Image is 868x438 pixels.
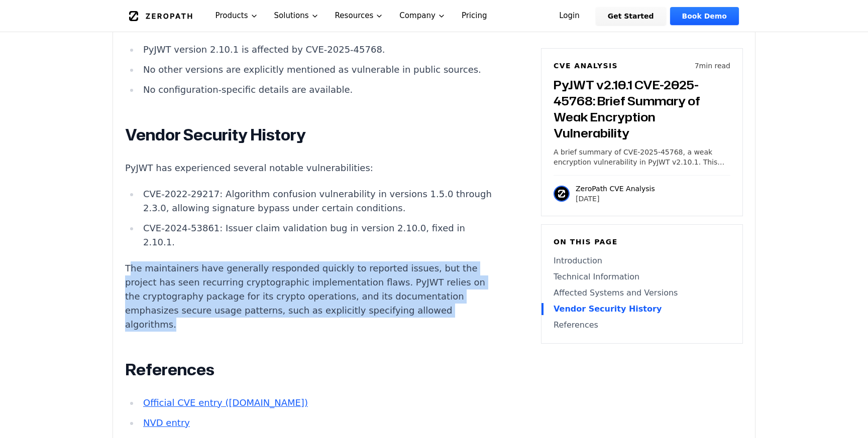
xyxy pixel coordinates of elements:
[576,194,655,204] p: [DATE]
[554,186,570,202] img: ZeroPath CVE Analysis
[670,7,739,25] a: Book Demo
[125,261,499,332] p: The maintainers have generally responded quickly to reported issues, but the project has seen rec...
[576,184,655,194] p: ZeroPath CVE Analysis
[125,360,499,380] h2: References
[554,147,730,167] p: A brief summary of CVE-2025-45768, a weak encryption vulnerability in PyJWT v2.10.1. This post co...
[695,61,730,71] p: 7 min read
[139,63,499,77] li: No other versions are explicitly mentioned as vulnerable in public sources.
[554,77,730,141] h3: PyJWT v2.10.1 CVE-2025-45768: Brief Summary of Weak Encryption Vulnerability
[554,271,730,283] a: Technical Information
[554,287,730,299] a: Affected Systems and Versions
[554,61,618,71] h6: CVE Analysis
[554,303,730,315] a: Vendor Security History
[554,255,730,267] a: Introduction
[143,417,190,428] a: NVD entry
[554,319,730,331] a: References
[125,161,499,175] p: PyJWT has experienced several notable vulnerabilities:
[125,125,499,145] h2: Vendor Security History
[139,221,499,249] li: CVE-2024-53861: Issuer claim validation bug in version 2.10.0, fixed in 2.10.1.
[139,43,499,57] li: PyJWT version 2.10.1 is affected by CVE-2025-45768.
[139,83,499,97] li: No configuration-specific details are available.
[143,397,308,408] a: Official CVE entry ([DOMAIN_NAME])
[596,7,666,25] a: Get Started
[554,237,730,247] h6: On this page
[139,187,499,215] li: CVE-2022-29217: Algorithm confusion vulnerability in versions 1.5.0 through 2.3.0, allowing signa...
[547,7,592,25] a: Login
